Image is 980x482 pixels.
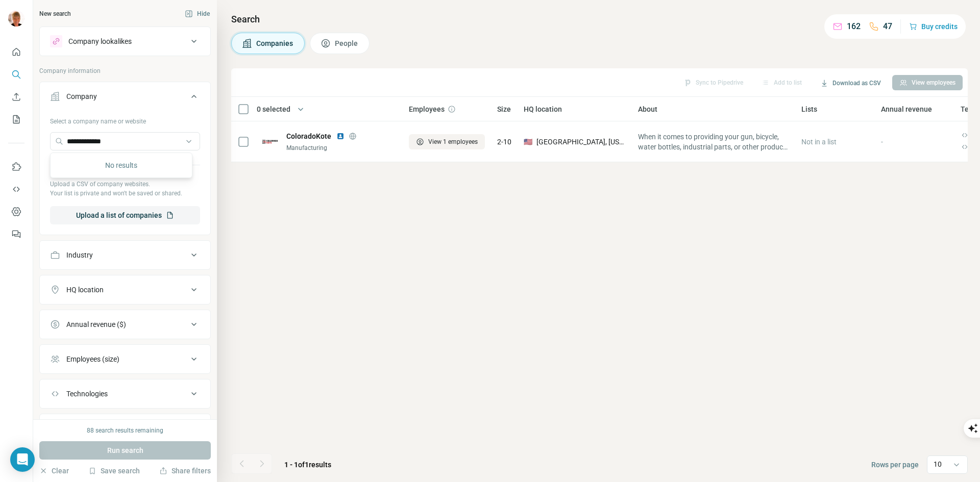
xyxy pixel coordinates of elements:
[39,66,211,75] p: Company information
[66,389,108,399] div: Technologies
[66,319,126,329] div: Annual revenue ($)
[10,447,35,472] div: Open Intercom Messenger
[40,84,210,113] button: Company
[934,459,942,469] p: 10
[68,36,132,46] div: Company lookalikes
[305,461,309,469] span: 1
[284,461,331,469] span: results
[8,88,24,106] button: Enrich CSV
[286,131,331,141] span: ColoradoKote
[66,91,97,102] div: Company
[256,38,294,48] span: Companies
[536,137,626,147] span: [GEOGRAPHIC_DATA], [US_STATE]
[638,104,657,114] span: About
[336,132,345,140] img: LinkedIn logo
[50,113,200,126] div: Select a company name or website
[66,250,93,260] div: Industry
[8,158,24,176] button: Use Surfe on LinkedIn
[8,65,24,84] button: Search
[40,312,210,337] button: Annual revenue ($)
[262,134,278,150] img: Logo of ColoradoKote
[284,461,298,469] span: 1 - 1
[428,137,478,146] span: View 1 employees
[8,110,24,129] button: My lists
[159,466,211,476] button: Share filters
[524,104,562,114] span: HQ location
[40,277,210,302] button: HQ location
[801,138,837,146] span: Not in a list
[39,9,71,18] div: New search
[286,143,397,153] div: Manufacturing
[40,29,210,54] button: Company lookalikes
[409,134,485,149] button: View 1 employees
[8,225,24,243] button: Feedback
[257,104,290,114] span: 0 selected
[50,189,200,198] p: Your list is private and won't be saved or shared.
[909,19,958,34] button: Buy credits
[813,75,888,91] button: Download as CSV
[50,180,200,189] p: Upload a CSV of company websites.
[497,137,511,147] span: 2-10
[53,155,190,175] div: No results
[231,12,968,27] h4: Search
[88,466,140,476] button: Save search
[524,137,532,147] span: 🇺🇸
[66,354,119,364] div: Employees (size)
[8,202,24,221] button: Dashboard
[883,20,892,33] p: 47
[40,416,210,441] button: Keywords
[335,38,359,48] span: People
[8,180,24,198] button: Use Surfe API
[409,104,445,114] span: Employees
[497,104,511,114] span: Size
[847,20,861,33] p: 162
[8,10,24,27] img: Avatar
[638,132,789,152] span: When it comes to providing your gun, bicycle, water bottles, industrial parts, or other products ...
[40,382,210,406] button: Technologies
[87,426,163,435] div: 88 search results remaining
[871,460,919,470] span: Rows per page
[178,6,217,21] button: Hide
[298,461,305,469] span: of
[8,43,24,61] button: Quick start
[881,104,932,114] span: Annual revenue
[40,243,210,267] button: Industry
[801,104,817,114] span: Lists
[39,466,69,476] button: Clear
[40,347,210,371] button: Employees (size)
[66,285,104,295] div: HQ location
[50,206,200,224] button: Upload a list of companies
[881,138,883,146] span: -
